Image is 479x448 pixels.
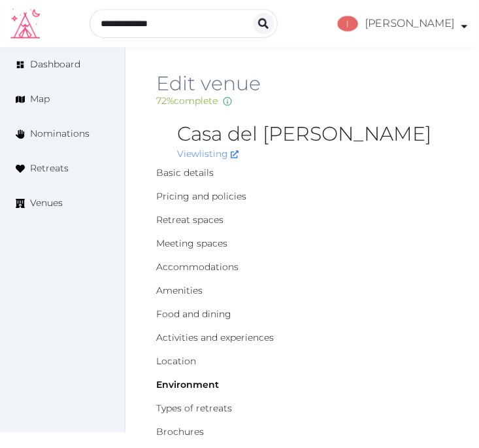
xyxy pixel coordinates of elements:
[156,237,227,249] a: Meeting spaces
[156,379,219,390] a: Environment
[177,148,239,160] a: Viewlisting
[156,402,232,414] a: Types of retreats
[156,214,223,226] a: Retreat spaces
[156,190,246,202] a: Pricing and policies
[327,16,469,31] a: [PERSON_NAME]
[30,58,80,71] span: Dashboard
[156,426,204,438] a: Brochures
[156,332,274,343] a: Activities and experiences
[156,308,231,320] a: Food and dining
[156,95,218,107] span: 72 % complete
[156,167,214,179] a: Basic details
[30,162,69,175] span: Retreats
[156,355,196,367] a: Location
[156,284,203,296] a: Amenities
[30,92,50,106] span: Map
[156,261,239,273] a: Accommodations
[156,73,448,94] h2: Edit venue
[177,124,448,145] h2: Casa del [PERSON_NAME]
[30,127,90,141] span: Nominations
[30,196,63,210] span: Venues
